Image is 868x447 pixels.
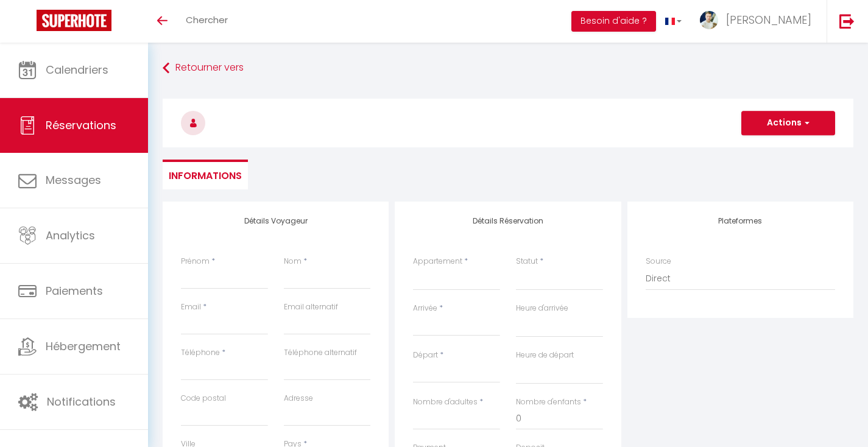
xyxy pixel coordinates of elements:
span: Chercher [186,13,228,26]
label: Départ [413,350,438,361]
img: logout [839,13,855,29]
span: Notifications [47,394,116,409]
span: Réservations [46,118,116,133]
li: Informations [163,160,248,189]
span: Messages [46,172,101,188]
button: Actions [741,111,835,135]
h4: Plateformes [646,217,835,225]
label: Nom [284,256,302,267]
label: Heure d'arrivée [516,303,568,314]
span: [PERSON_NAME] [726,12,811,27]
label: Adresse [284,393,313,404]
span: Hébergement [46,339,121,354]
label: Email alternatif [284,301,338,313]
img: ... [700,11,718,29]
h4: Détails Réservation [413,217,602,225]
span: Calendriers [46,62,108,77]
h4: Détails Voyageur [181,217,370,225]
label: Statut [516,256,538,267]
label: Appartement [413,256,462,267]
label: Téléphone [181,347,220,359]
label: Heure de départ [516,350,574,361]
span: Paiements [46,283,103,298]
label: Code postal [181,393,226,404]
a: Retourner vers [163,57,853,79]
img: Super Booking [37,10,111,31]
label: Source [646,256,671,267]
label: Prénom [181,256,210,267]
label: Nombre d'adultes [413,396,478,408]
label: Arrivée [413,303,437,314]
label: Téléphone alternatif [284,347,357,359]
label: Email [181,301,201,313]
button: Besoin d'aide ? [571,11,656,32]
label: Nombre d'enfants [516,396,581,408]
span: Analytics [46,228,95,243]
